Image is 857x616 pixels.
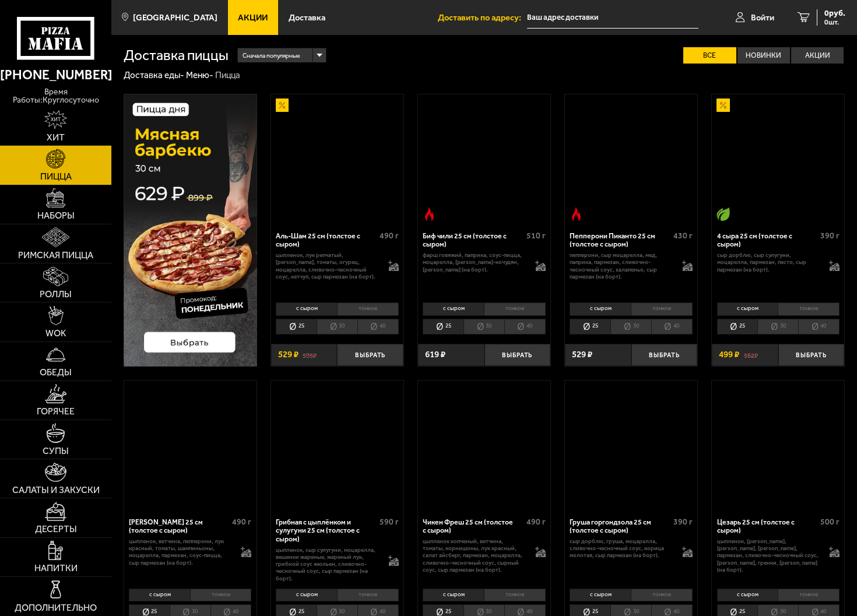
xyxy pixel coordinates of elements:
[34,564,78,573] span: Напитки
[570,538,673,559] p: сыр дорблю, груша, моцарелла, сливочно-чесночный соус, корица молотая, сыр пармезан (на борт).
[278,350,298,359] span: 529 ₽
[484,302,546,315] li: тонкое
[35,525,77,534] span: Десерты
[423,538,526,573] p: цыпленок копченый, ветчина, томаты, корнишоны, лук красный, салат айсберг, пармезан, моцарелла, с...
[276,589,337,601] li: с сыром
[526,231,546,241] span: 510 г
[190,589,252,601] li: тонкое
[47,133,65,142] span: Хит
[717,518,817,535] div: Цезарь 25 см (толстое с сыром)
[124,381,257,511] a: Петровская 25 см (толстое с сыром)
[276,98,289,112] img: Акционный
[757,319,798,335] li: 30
[751,13,774,22] span: Войти
[712,381,844,511] a: Цезарь 25 см (толстое с сыром)
[238,13,268,22] span: Акции
[570,319,610,335] li: 25
[423,232,523,249] div: Биф чили 25 см (толстое с сыром)
[337,344,403,366] button: Выбрать
[129,589,190,601] li: с сыром
[631,302,693,315] li: тонкое
[243,47,300,64] span: Сначала популярные
[570,232,670,249] div: Пепперони Пиканто 25 см (толстое с сыром)
[438,13,527,22] span: Доставить по адресу:
[186,70,213,80] a: Меню-
[45,329,66,338] span: WOK
[215,70,240,82] div: Пицца
[610,319,651,335] li: 30
[40,368,72,377] span: Обеды
[129,518,229,535] div: [PERSON_NAME] 25 см (толстое с сыром)
[570,207,583,221] img: Острое блюдо
[716,207,730,221] img: Вегетарианское блюдо
[631,344,698,366] button: Выбрать
[778,302,840,315] li: тонкое
[565,94,697,225] a: Острое блюдоПепперони Пиканто 25 см (толстое с сыром)
[317,319,357,335] li: 30
[425,350,445,359] span: 619 ₽
[40,290,72,299] span: Роллы
[712,94,844,225] a: АкционныйВегетарианское блюдо4 сыра 25 см (толстое с сыром)
[124,48,229,63] h1: Доставка пиццы
[820,517,840,527] span: 500 г
[276,232,376,249] div: Аль-Шам 25 см (толстое с сыром)
[717,252,820,273] p: сыр дорблю, сыр сулугуни, моцарелла, пармезан, песто, сыр пармезан (на борт).
[526,517,546,527] span: 490 г
[744,350,758,359] s: 562 ₽
[824,9,845,17] span: 0 руб.
[40,172,72,181] span: Пицца
[129,538,232,566] p: цыпленок, ветчина, пепперони, лук красный, томаты, шампиньоны, моцарелла, пармезан, соус-пицца, с...
[380,231,399,241] span: 490 г
[418,381,550,511] a: Чикен Фреш 25 см (толстое с сыром)
[572,350,592,359] span: 529 ₽
[357,319,399,335] li: 40
[43,446,69,456] span: Супы
[717,232,817,249] div: 4 сыра 25 см (толстое с сыром)
[778,589,840,601] li: тонкое
[683,47,736,64] label: Все
[719,350,739,359] span: 499 ₽
[276,319,317,335] li: 25
[717,302,778,315] li: с сыром
[737,47,790,64] label: Новинки
[337,302,399,315] li: тонкое
[527,7,698,29] input: Ваш адрес доставки
[423,518,523,535] div: Чикен Фреш 25 см (толстое с сыром)
[673,517,693,527] span: 390 г
[271,94,403,225] a: АкционныйАль-Шам 25 см (толстое с сыром)
[791,47,844,64] label: Акции
[565,381,697,511] a: Груша горгондзола 25 см (толстое с сыром)
[380,517,399,527] span: 590 г
[423,319,463,335] li: 25
[124,70,184,80] a: Доставка еды-
[651,319,693,335] li: 40
[423,302,484,315] li: с сыром
[12,485,100,495] span: Салаты и закуски
[820,231,840,241] span: 390 г
[15,603,97,613] span: Дополнительно
[289,13,325,22] span: Доставка
[276,302,337,315] li: с сыром
[717,589,778,601] li: с сыром
[271,381,403,511] a: Грибная с цыплёнком и сулугуни 25 см (толстое с сыром)
[337,589,399,601] li: тонкое
[37,211,75,220] span: Наборы
[423,589,484,601] li: с сыром
[303,350,317,359] s: 595 ₽
[717,319,758,335] li: 25
[673,231,693,241] span: 430 г
[463,319,504,335] li: 30
[631,589,693,601] li: тонкое
[717,538,820,573] p: цыпленок, [PERSON_NAME], [PERSON_NAME], [PERSON_NAME], пармезан, сливочно-чесночный соус, [PERSON...
[423,252,526,273] p: фарш говяжий, паприка, соус-пицца, моцарелла, [PERSON_NAME]-кочудян, [PERSON_NAME] (на борт).
[778,344,845,366] button: Выбрать
[504,319,546,335] li: 40
[570,302,631,315] li: с сыром
[18,251,93,260] span: Римская пицца
[484,589,546,601] li: тонкое
[570,518,670,535] div: Груша горгондзола 25 см (толстое с сыром)
[484,344,551,366] button: Выбрать
[798,319,840,335] li: 40
[418,94,550,225] a: Острое блюдоБиф чили 25 см (толстое с сыром)
[824,19,845,26] span: 0 шт.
